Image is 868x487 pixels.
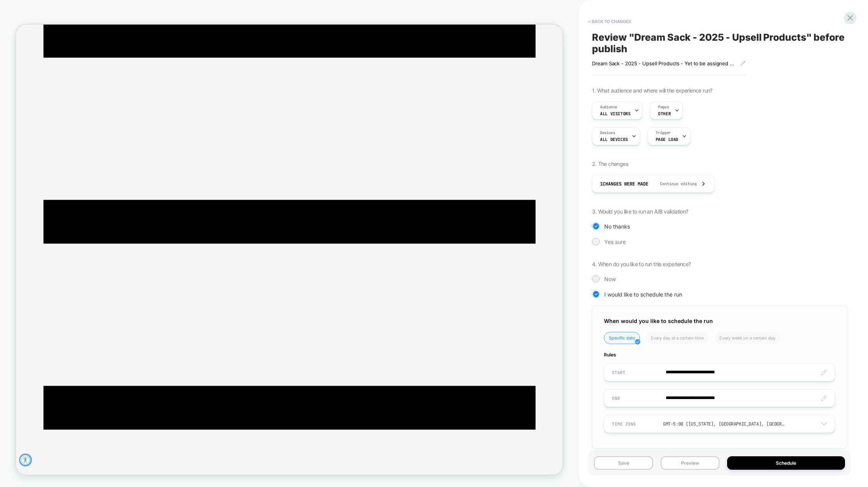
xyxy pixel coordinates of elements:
span: No thanks [604,223,630,230]
span: Dream Sack - 2025 - Upsell Products - Yet to be assigned on product launch date! [592,60,734,66]
button: < Back to changes [584,15,635,28]
li: Every week on a certain day [714,332,780,344]
span: OTHER [658,111,671,116]
li: Specific date [604,332,640,344]
span: Page Load [656,137,678,142]
li: Every day at a certain time [646,332,709,344]
span: Rules [604,352,835,358]
span: Pages [658,104,669,110]
span: All Visitors [600,111,630,116]
span: 4. When do you like to run this experience? [592,261,691,267]
span: 1. What audience and where will the experience run? [592,87,712,94]
span: Now [604,276,616,282]
span: Devices [600,130,615,136]
span: Yes sure [604,239,626,245]
button: Preview [661,456,719,470]
span: I would like to schedule the run [604,291,682,298]
span: 2. The changes [592,161,628,167]
span: Review " Dream Sack - 2025 - Upsell Products " before publish [592,31,847,55]
span: When would you like to schedule the run [604,318,713,324]
span: ALL DEVICES [600,137,628,142]
div: GMT-5:00 ([US_STATE], [GEOGRAPHIC_DATA], [GEOGRAPHIC_DATA]) [663,421,785,427]
button: Save [594,456,653,470]
span: Trigger [656,130,671,136]
span: Audience [600,104,617,110]
img: down [821,422,827,426]
button: Schedule [727,456,845,470]
span: 1 Changes were made [600,181,648,187]
span: Continue editing [652,181,697,186]
span: 3. Would you like to run an A/B validation? [592,208,688,215]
